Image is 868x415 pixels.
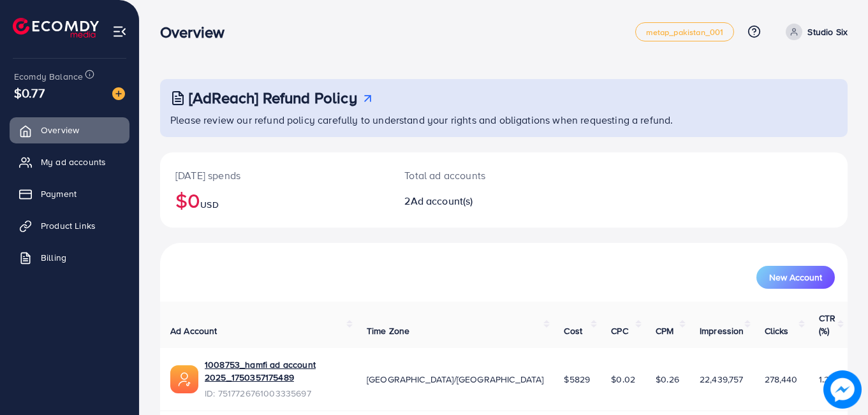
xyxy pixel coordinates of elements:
[10,149,129,175] a: My ad accounts
[41,124,79,136] span: Overview
[175,168,374,183] p: [DATE] spends
[769,273,822,282] span: New Account
[41,187,77,200] span: Payment
[41,219,96,232] span: Product Links
[404,168,546,183] p: Total ad accounts
[765,324,789,337] span: Clicks
[411,194,473,208] span: Ad account(s)
[611,324,628,337] span: CPC
[10,117,129,143] a: Overview
[611,373,635,386] span: $0.02
[367,373,544,386] span: [GEOGRAPHIC_DATA]/[GEOGRAPHIC_DATA]
[819,373,835,386] span: 1.24
[700,373,744,386] span: 22,439,757
[781,24,848,40] a: Studio Six
[189,89,357,107] h3: [AdReach] Refund Policy
[170,324,217,337] span: Ad Account
[564,324,582,337] span: Cost
[160,23,235,41] h3: Overview
[10,181,129,207] a: Payment
[646,28,724,36] span: metap_pakistan_001
[200,198,218,211] span: USD
[205,387,346,400] span: ID: 7517726761003335697
[170,365,198,393] img: ic-ads-acc.e4c84228.svg
[10,245,129,270] a: Billing
[765,373,798,386] span: 278,440
[13,18,99,38] img: logo
[175,188,374,212] h2: $0
[205,358,346,384] a: 1008753_hamfi ad account 2025_1750357175489
[41,156,106,168] span: My ad accounts
[367,324,409,337] span: Time Zone
[112,87,125,100] img: image
[823,370,862,409] img: image
[10,213,129,238] a: Product Links
[807,24,848,40] p: Studio Six
[635,22,735,41] a: metap_pakistan_001
[656,373,679,386] span: $0.26
[564,373,590,386] span: $5829
[112,24,127,39] img: menu
[404,195,546,207] h2: 2
[14,70,83,83] span: Ecomdy Balance
[700,324,744,337] span: Impression
[656,324,673,337] span: CPM
[14,84,45,102] span: $0.77
[170,112,840,127] p: Please review our refund policy carefully to understand your rights and obligations when requesti...
[819,312,835,337] span: CTR (%)
[41,251,66,264] span: Billing
[756,266,835,289] button: New Account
